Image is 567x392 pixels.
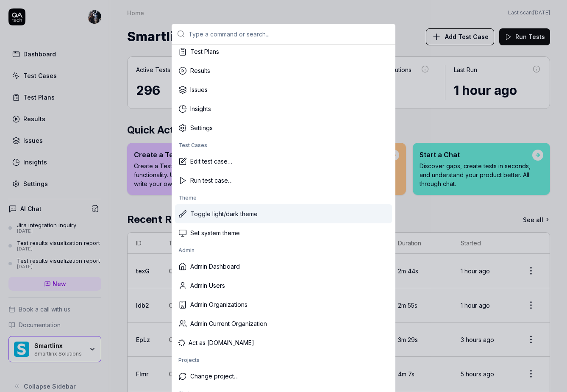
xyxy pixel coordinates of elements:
[175,367,392,386] div: Change project…
[175,244,392,257] div: Admin
[175,257,392,276] div: Admin Dashboard
[175,171,392,190] div: Run test case…
[175,42,392,61] div: Test Plans
[175,192,392,204] div: Theme
[175,99,392,118] div: Insights
[189,24,390,44] input: Type a command or search...
[175,118,392,137] div: Settings
[175,333,392,352] div: Act as [DOMAIN_NAME]
[175,276,392,295] div: Admin Users
[175,152,392,171] div: Edit test case…
[175,80,392,99] div: Issues
[175,204,392,223] div: Toggle light/dark theme
[175,314,392,333] div: Admin Current Organization
[175,223,392,242] div: Set system theme
[175,295,392,314] div: Admin Organizations
[175,139,392,152] div: Test Cases
[175,61,392,80] div: Results
[175,354,392,367] div: Projects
